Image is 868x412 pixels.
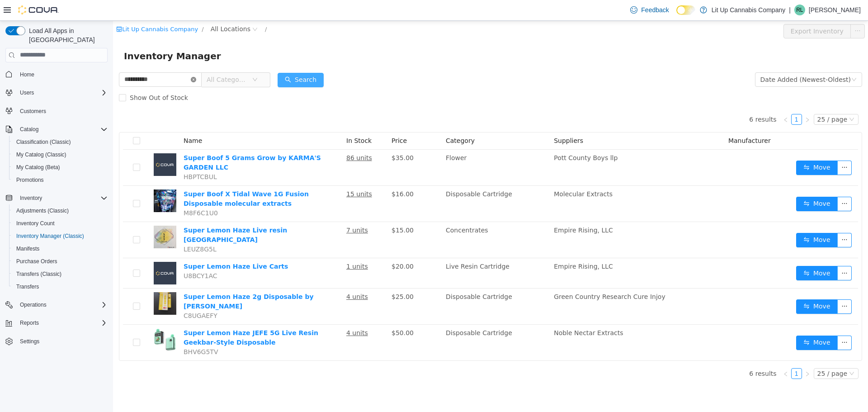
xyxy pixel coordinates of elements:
span: C8UGAEFY [71,291,104,298]
span: Empire Rising, LLC [441,206,500,213]
li: 6 results [636,93,663,104]
td: Flower [329,129,437,165]
i: icon: down [736,350,741,356]
span: Name [71,116,89,123]
i: icon: down [738,56,744,62]
span: Feedback [641,5,669,14]
span: Catalog [20,126,38,133]
span: Home [16,69,108,80]
span: Users [16,87,108,98]
span: All Categories [94,54,135,63]
span: Operations [20,301,47,308]
button: Reports [16,317,42,328]
button: icon: ellipsis [724,176,739,190]
span: Reports [20,319,39,327]
span: M8F6C1U0 [71,189,105,196]
button: Transfers (Classic) [9,268,111,280]
span: Promotions [13,175,108,185]
span: $50.00 [278,308,301,316]
span: / [152,5,154,12]
li: Previous Page [667,93,678,104]
i: icon: down [736,96,741,102]
span: / [89,5,90,12]
a: Inventory Count [13,218,58,229]
span: Inventory Manager (Classic) [16,232,84,240]
a: Super Lemon Haze JEFE 5G Live Resin Geekbar-Style Disposable [71,308,205,325]
li: 1 [678,93,689,104]
span: Inventory [20,194,42,202]
a: Transfers (Classic) [13,269,65,279]
a: My Catalog (Classic) [13,149,70,160]
button: My Catalog (Beta) [9,161,111,174]
nav: Complex example [5,64,108,372]
button: icon: swapMove [683,140,725,154]
span: Show Out of Stock [13,73,79,81]
span: Manifests [13,243,108,254]
i: icon: left [670,350,675,356]
span: $35.00 [278,133,301,141]
button: Manifests [9,242,111,255]
span: $25.00 [278,272,301,279]
li: Next Page [689,93,700,104]
span: Suppliers [441,116,470,123]
span: Load All Apps in [GEOGRAPHIC_DATA] [25,26,108,44]
a: Customers [16,106,50,117]
i: icon: right [692,350,697,356]
span: Inventory Count [13,218,108,229]
img: Super Lemon Haze 2g Disposable by Injoy hero shot [41,271,63,294]
td: Disposable Cartridge [329,304,437,340]
button: icon: searchSearch [165,52,211,66]
td: Disposable Cartridge [329,268,437,304]
td: Live Resin Cartridge [329,237,437,268]
td: Disposable Cartridge [329,165,437,201]
span: Inventory Manager (Classic) [13,231,108,242]
span: Transfers (Classic) [16,270,61,278]
span: Transfers (Classic) [13,269,108,279]
li: 6 results [636,347,663,358]
span: Purchase Orders [16,258,57,265]
img: Super Lemon Haze JEFE 5G Live Resin Geekbar-Style Disposable hero shot [41,308,63,330]
button: Inventory Count [9,217,111,230]
span: Classification (Classic) [13,137,108,147]
span: My Catalog (Beta) [13,162,108,173]
button: icon: swapMove [683,315,725,329]
button: icon: ellipsis [724,140,739,154]
span: LEUZ8G5L [71,225,104,232]
span: My Catalog (Beta) [16,164,60,171]
p: [PERSON_NAME] [809,5,861,15]
span: RL [796,5,803,15]
span: Manufacturer [615,116,658,123]
a: Manifests [13,243,43,254]
a: Classification (Classic) [13,137,75,147]
u: 4 units [233,308,255,316]
span: Users [20,89,34,96]
i: icon: close-circle [78,56,83,62]
span: Price [278,116,294,123]
span: Catalog [16,124,108,135]
button: Transfers [9,280,111,293]
button: icon: swapMove [683,176,725,190]
span: U8BCY1AC [71,251,104,259]
button: Classification (Classic) [9,136,111,148]
button: Operations [2,298,111,311]
span: Inventory [16,193,108,204]
span: Inventory Count [16,220,55,227]
span: Operations [16,299,108,310]
img: Super Boof 5 Grams Grow by KARMA'S GARDEN LLC placeholder [41,133,63,155]
button: icon: ellipsis [737,3,752,18]
div: Date Added (Newest-Oldest) [647,52,738,66]
button: icon: swapMove [683,245,725,260]
span: Promotions [16,176,44,184]
span: Settings [16,336,108,347]
span: $15.00 [278,206,301,213]
li: Next Page [689,347,700,358]
span: Noble Nectar Extracts [441,308,510,316]
span: HBPTCBUL [71,152,104,160]
span: Classification (Classic) [16,138,71,146]
u: 7 units [233,206,255,213]
span: Pott County Boys llp [441,133,505,141]
span: Transfers [13,281,108,292]
span: My Catalog (Classic) [13,149,108,160]
span: Transfers [16,283,39,290]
